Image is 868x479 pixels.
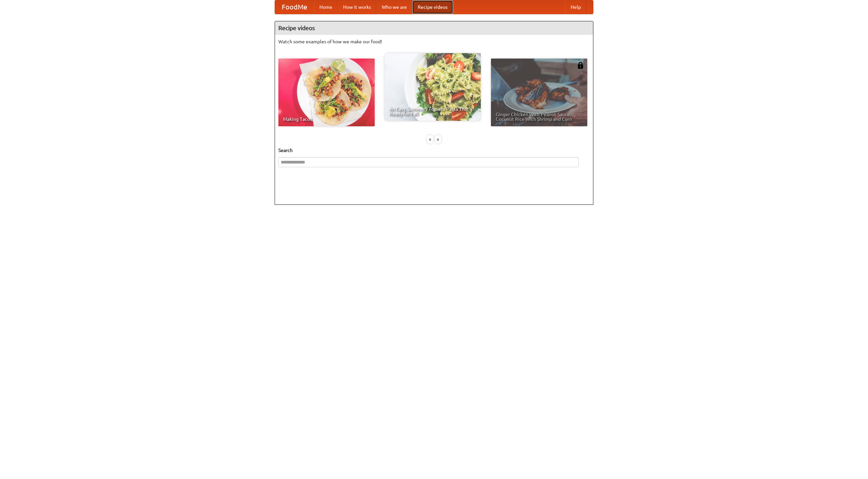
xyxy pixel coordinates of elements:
a: Help [565,0,586,14]
a: Making Tacos [278,59,375,126]
h4: Recipe videos [275,21,593,35]
p: Watch some examples of how we make our food! [278,38,590,45]
div: « [427,135,433,144]
a: FoodMe [275,0,314,14]
span: An Easy, Summery Tomato Pasta That's Ready for Fall [389,107,476,116]
img: 483408.png [577,62,584,69]
a: An Easy, Summery Tomato Pasta That's Ready for Fall [384,53,481,121]
span: Making Tacos [283,117,370,122]
a: Recipe videos [412,0,453,14]
div: » [435,135,441,144]
a: Who we are [376,0,412,14]
a: How it works [338,0,376,14]
h5: Search [278,147,590,154]
a: Home [314,0,338,14]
